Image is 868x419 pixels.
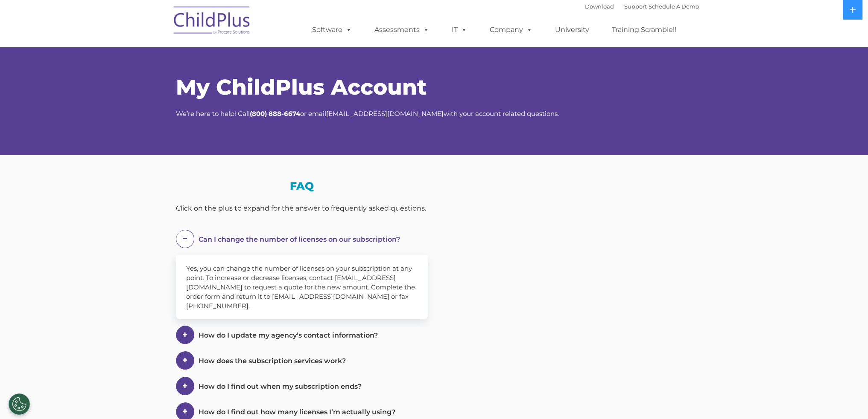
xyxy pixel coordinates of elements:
[176,74,427,100] span: My ChildPlus Account
[199,331,378,339] span: How do I update my agency’s contact information?
[252,110,300,118] strong: 800) 888-6674
[603,21,685,38] a: Training Scramble!!
[176,255,428,319] div: Yes, you can change the number of licenses on your subscription at any point. To increase or decr...
[199,382,362,390] span: How do I find out when my subscription ends?
[443,21,476,38] a: IT
[624,3,647,10] a: Support
[547,21,598,38] a: University
[199,408,395,416] span: How do I find out how many licenses I’m actually using?
[176,202,428,215] div: Click on the plus to expand for the answer to frequently asked questions.
[199,235,400,243] span: Can I change the number of licenses on our subscription?
[585,3,614,10] a: Download
[250,110,252,118] strong: (
[649,3,699,10] a: Schedule A Demo
[176,181,428,191] h3: FAQ
[170,0,255,43] img: ChildPlus by Procare Solutions
[326,110,444,118] a: [EMAIL_ADDRESS][DOMAIN_NAME]
[176,110,559,118] span: We’re here to help! Call or email with your account related questions.
[366,21,438,38] a: Assessments
[199,357,346,365] span: How does the subscription services work?
[9,393,30,415] button: Cookies Settings
[304,21,360,38] a: Software
[481,21,541,38] a: Company
[585,3,699,10] font: |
